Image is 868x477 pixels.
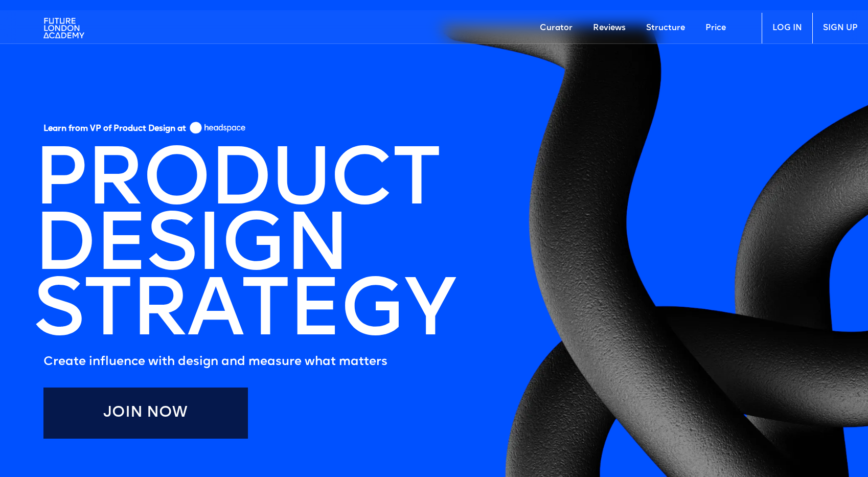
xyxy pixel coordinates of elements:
[43,352,454,372] h5: Create influence with design and measure what matters
[695,13,736,43] a: Price
[812,13,868,43] a: SIGN UP
[43,388,248,439] a: Join Now
[636,13,695,43] a: Structure
[583,13,636,43] a: Reviews
[762,13,812,43] a: LOG IN
[43,124,186,138] h5: Learn from VP of Product Design at
[530,13,583,43] a: Curator
[33,150,454,347] h1: PRODUCT DESIGN STRATEGY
